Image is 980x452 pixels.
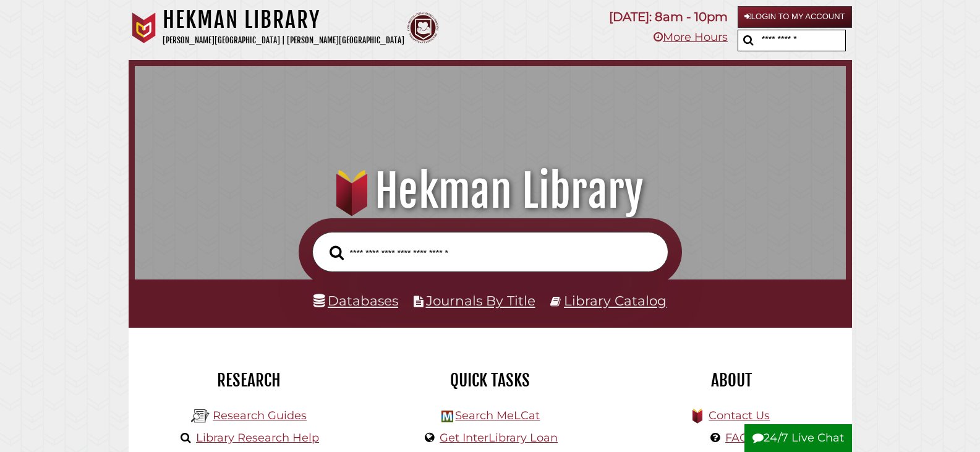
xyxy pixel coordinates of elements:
[441,411,453,422] img: Hekman Library Logo
[654,30,728,44] a: More Hours
[609,6,728,28] p: [DATE]: 8am - 10pm
[725,431,754,445] a: FAQs
[407,12,438,43] img: Calvin Theological Seminary
[738,6,852,28] a: Login to My Account
[709,409,770,422] a: Contact Us
[163,33,404,48] p: [PERSON_NAME][GEOGRAPHIC_DATA] | [PERSON_NAME][GEOGRAPHIC_DATA]
[323,242,350,264] button: Search
[330,245,344,260] i: Search
[163,6,404,33] h1: Hekman Library
[129,12,160,43] img: Calvin University
[564,292,667,309] a: Library Catalog
[196,431,319,445] a: Library Research Help
[213,409,307,422] a: Research Guides
[440,431,558,445] a: Get InterLibrary Loan
[379,370,602,391] h2: Quick Tasks
[191,407,210,425] img: Hekman Library Logo
[455,409,540,422] a: Search MeLCat
[313,292,398,309] a: Databases
[620,370,843,391] h2: About
[426,292,535,309] a: Journals By Title
[149,164,830,218] h1: Hekman Library
[138,370,360,391] h2: Research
